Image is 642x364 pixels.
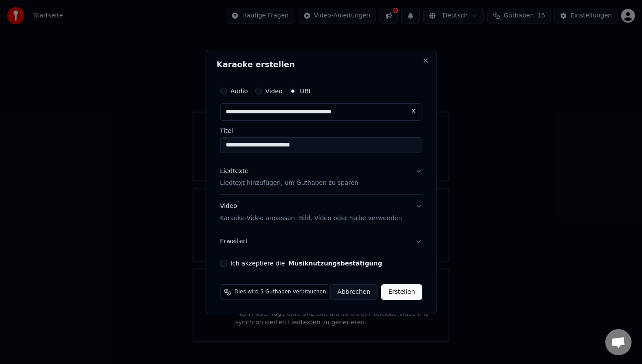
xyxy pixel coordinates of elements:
button: Ich akzeptiere die [288,260,382,266]
span: Dies wird 5 Guthaben verbrauchen [235,289,326,296]
button: Abbrechen [330,284,378,300]
label: Titel [220,128,422,134]
button: Erweitert [220,230,422,253]
button: VideoKaraoke-Video anpassen: Bild, Video oder Farbe verwenden [220,195,422,230]
button: Erstellen [381,284,422,300]
h2: Karaoke erstellen [217,61,426,68]
label: Audio [231,88,248,94]
label: Ich akzeptiere die [231,260,382,266]
p: Karaoke-Video anpassen: Bild, Video oder Farbe verwenden [220,214,402,223]
button: LiedtexteLiedtext hinzufügen, um Guthaben zu sparen [220,160,422,195]
p: Liedtext hinzufügen, um Guthaben zu sparen [220,179,359,188]
div: Video [220,202,402,223]
label: Video [265,88,282,94]
label: URL [300,88,312,94]
div: Liedtexte [220,167,249,176]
